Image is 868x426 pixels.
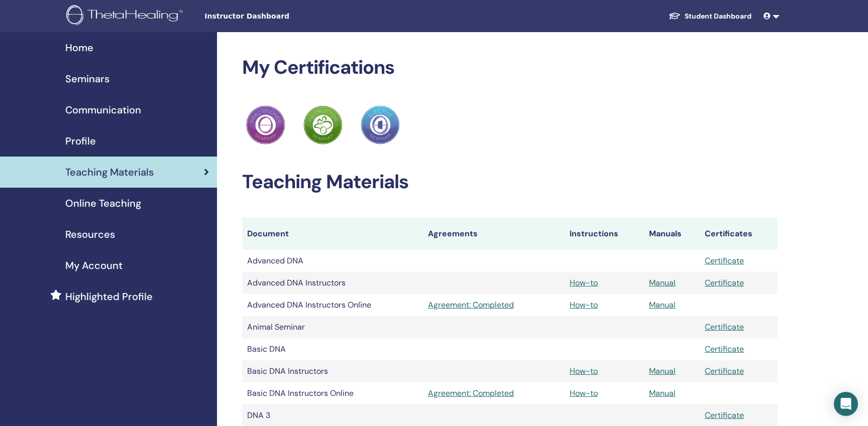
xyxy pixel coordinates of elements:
[570,366,598,376] a: How-to
[423,218,565,250] th: Agreements
[65,71,110,86] span: Seminars
[242,360,423,382] td: Basic DNA Instructors
[649,366,676,376] a: Manual
[705,322,744,332] a: Certificate
[204,11,355,22] span: Instructor Dashboard
[65,196,141,211] span: Online Teaching
[242,56,778,79] h2: My Certifications
[565,218,644,250] th: Instructions
[242,171,778,194] h2: Teaching Materials
[66,5,186,28] img: logo.png
[834,392,858,416] div: Open Intercom Messenger
[65,133,96,149] span: Profile
[242,218,423,250] th: Document
[242,338,423,360] td: Basic DNA
[242,382,423,404] td: Basic DNA Instructors Online
[705,277,744,288] a: Certificate
[649,388,676,398] a: Manual
[242,294,423,316] td: Advanced DNA Instructors Online
[705,410,744,420] a: Certificate
[661,7,759,26] a: Student Dashboard
[242,250,423,272] td: Advanced DNA
[65,289,153,304] span: Highlighted Profile
[669,12,681,20] img: graduation-cap-white.svg
[705,344,744,354] a: Certificate
[700,218,778,250] th: Certificates
[570,300,598,310] a: How-to
[428,387,560,399] a: Agreement: Completed
[649,300,676,310] a: Manual
[649,277,676,288] a: Manual
[65,102,141,117] span: Communication
[361,105,400,145] img: Practitioner
[644,218,700,250] th: Manuals
[705,255,744,266] a: Certificate
[65,227,115,242] span: Resources
[246,105,285,145] img: Practitioner
[570,277,598,288] a: How-to
[65,165,154,180] span: Teaching Materials
[242,316,423,338] td: Animal Seminar
[65,258,123,273] span: My Account
[428,299,560,311] a: Agreement: Completed
[65,40,93,55] span: Home
[570,388,598,398] a: How-to
[303,105,343,145] img: Practitioner
[705,366,744,376] a: Certificate
[242,272,423,294] td: Advanced DNA Instructors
